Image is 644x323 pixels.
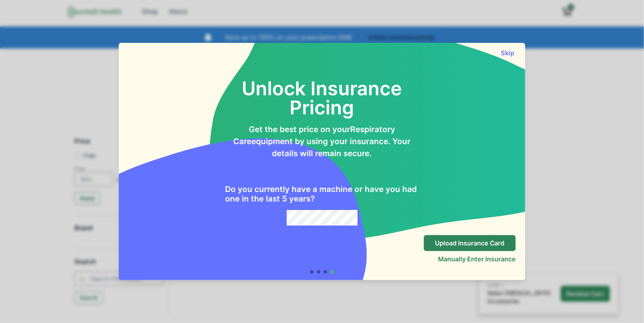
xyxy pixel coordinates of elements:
[500,49,516,57] button: Skip
[225,123,419,159] p: Get the best price on your Respiratory Care equipment by using your insurance. Your details will ...
[438,255,516,263] button: Manually Enter Insurance
[435,239,505,247] p: Upload Insurance Card
[225,185,419,204] h2: Do you currently have a machine or have you had one in the last 5 years?
[225,60,419,117] h2: Unlock Insurance Pricing
[424,235,516,251] button: Upload Insurance Card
